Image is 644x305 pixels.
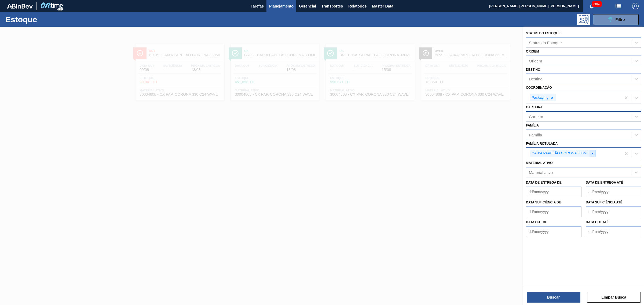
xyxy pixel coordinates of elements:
[586,181,623,184] label: Data de Entrega até
[526,206,581,217] input: dd/mm/yyyy
[526,50,539,53] label: Origem
[299,3,316,9] span: Gerencial
[5,16,88,23] h1: Estoque
[530,150,590,157] div: CAIXA PAPELÃO CORONA 330ML
[529,77,543,81] div: Destino
[526,226,581,237] input: dd/mm/yyyy
[526,200,561,204] label: Data suficiência de
[526,187,581,197] input: dd/mm/yyyy
[632,3,639,9] img: Logout
[586,206,641,217] input: dd/mm/yyyy
[526,124,539,127] label: Família
[7,4,33,9] img: TNhmsLtSVTkK8tSr43FrP2fwEKptu5GPRR3wAAAABJRU5ErkJggg==
[251,3,264,9] span: Tarefas
[529,58,542,63] div: Origem
[615,3,621,9] img: userActions
[526,31,561,35] label: Status do Estoque
[586,226,641,237] input: dd/mm/yyyy
[529,170,553,175] div: Material ativo
[269,3,294,9] span: Planejamento
[577,14,590,25] div: Pogramando: nenhum usuário selecionado
[530,94,549,101] div: Packaging
[583,2,600,10] button: Notificações
[592,1,602,7] span: 3862
[526,68,540,72] label: Destino
[526,161,553,165] label: Material ativo
[586,200,623,204] label: Data suficiência até
[321,3,343,9] span: Transportes
[586,187,641,197] input: dd/mm/yyyy
[593,14,639,25] button: Filtro
[616,17,625,22] span: Filtro
[526,105,543,109] label: Carteira
[586,220,609,224] label: Data out até
[529,132,542,137] div: Família
[372,3,393,9] span: Master Data
[529,114,543,119] div: Carteira
[526,86,552,90] label: Coordenação
[526,220,547,224] label: Data out de
[526,181,562,184] label: Data de Entrega de
[348,3,367,9] span: Relatórios
[526,142,558,146] label: Família Rotulada
[529,40,562,45] div: Status do Estoque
